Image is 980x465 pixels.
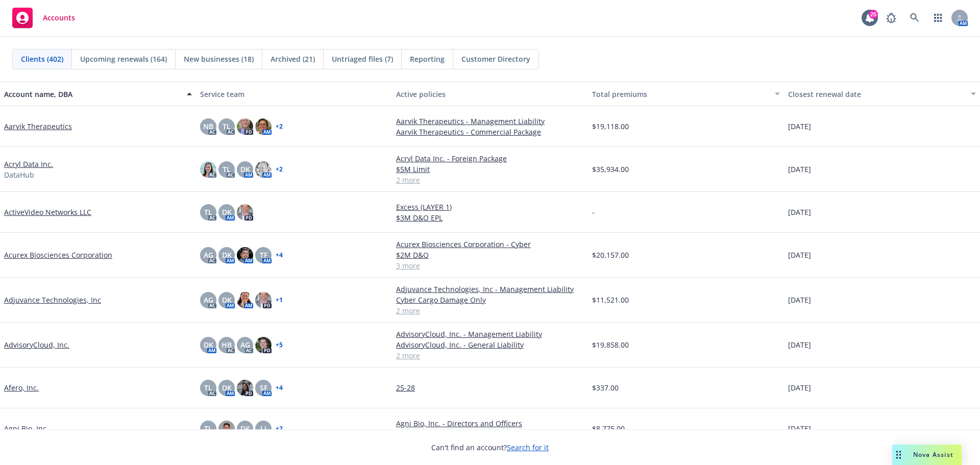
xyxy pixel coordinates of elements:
a: Afero, Inc. [4,382,39,393]
a: 2 more [396,175,584,185]
a: AdvisoryCloud, Inc. [4,339,69,350]
div: Active policies [396,89,584,100]
img: photo [255,337,272,353]
span: Accounts [43,14,75,22]
div: Total premiums [592,89,769,100]
a: 3 more [396,260,584,271]
span: Untriaged files (7) [332,54,393,64]
a: Report a Bug [881,8,901,28]
img: photo [237,247,253,263]
button: Nova Assist [892,445,962,465]
span: DK [204,339,213,350]
a: Acryl Data Inc. [4,159,53,169]
span: TL [223,164,231,175]
a: + 1 [276,297,283,303]
a: Aarvik Therapeutics - Commercial Package [396,127,584,137]
img: photo [255,292,272,308]
img: photo [237,204,253,221]
span: $20,157.00 [592,250,629,260]
button: Total premiums [588,82,784,106]
a: Agni Bio, Inc. - General Liability [396,429,584,439]
span: NB [203,121,213,132]
button: Active policies [392,82,588,106]
span: [DATE] [788,121,811,132]
span: TL [204,423,212,434]
a: + 4 [276,385,283,391]
img: photo [237,118,253,135]
span: [DATE] [788,207,811,217]
span: DK [222,295,232,305]
img: photo [255,161,272,178]
a: ActiveVideo Networks LLC [4,207,91,217]
img: photo [200,161,216,178]
span: [DATE] [788,164,811,175]
a: Accounts [8,4,79,32]
a: $3M D&O EPL [396,212,584,223]
a: Adjuvance Technologies, Inc [4,295,101,305]
span: Clients (402) [21,54,63,64]
span: LI [260,423,266,434]
a: Search [904,8,925,28]
div: Drag to move [892,445,905,465]
div: 25 [869,10,878,19]
span: [DATE] [788,250,811,260]
span: $19,858.00 [592,339,629,350]
span: [DATE] [788,382,811,393]
a: Agni Bio, Inc. [4,423,48,434]
span: HB [222,339,232,350]
a: AdvisoryCloud, Inc. - Management Liability [396,329,584,339]
a: 2 more [396,305,584,316]
span: AG [204,295,213,305]
span: Nova Assist [913,450,953,459]
span: TL [204,207,212,217]
div: Service team [200,89,388,100]
a: Excess (LAYER 1) [396,202,584,212]
a: $2M D&O [396,250,584,260]
span: TL [223,121,231,132]
span: [DATE] [788,295,811,305]
img: photo [218,421,235,437]
span: Customer Directory [461,54,530,64]
span: TL [204,382,212,393]
a: Acryl Data Inc. - Foreign Package [396,153,584,164]
span: [DATE] [788,423,811,434]
span: DK [222,382,232,393]
a: AdvisoryCloud, Inc. - General Liability [396,339,584,350]
span: Upcoming renewals (164) [80,54,167,64]
button: Closest renewal date [784,82,980,106]
a: 2 more [396,350,584,361]
div: Closest renewal date [788,89,965,100]
a: Adjuvance Technologies, Inc - Management Liability [396,284,584,295]
a: + 4 [276,252,283,258]
a: Search for it [507,443,549,452]
span: [DATE] [788,339,811,350]
a: Switch app [928,8,948,28]
a: Acurex Biosciences Corporation [4,250,112,260]
span: TF [260,250,267,260]
span: AG [204,250,213,260]
span: AG [240,339,250,350]
span: Archived (21) [271,54,315,64]
img: photo [255,118,272,135]
span: $8,775.00 [592,423,625,434]
a: 25-28 [396,382,584,393]
a: Cyber Cargo Damage Only [396,295,584,305]
a: + 5 [276,342,283,348]
a: + 2 [276,124,283,130]
a: Acurex Biosciences Corporation - Cyber [396,239,584,250]
a: $5M Limit [396,164,584,175]
div: Account name, DBA [4,89,181,100]
span: $19,118.00 [592,121,629,132]
a: + 2 [276,166,283,173]
span: - [592,207,595,217]
button: Service team [196,82,392,106]
span: $337.00 [592,382,619,393]
span: DK [240,423,250,434]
